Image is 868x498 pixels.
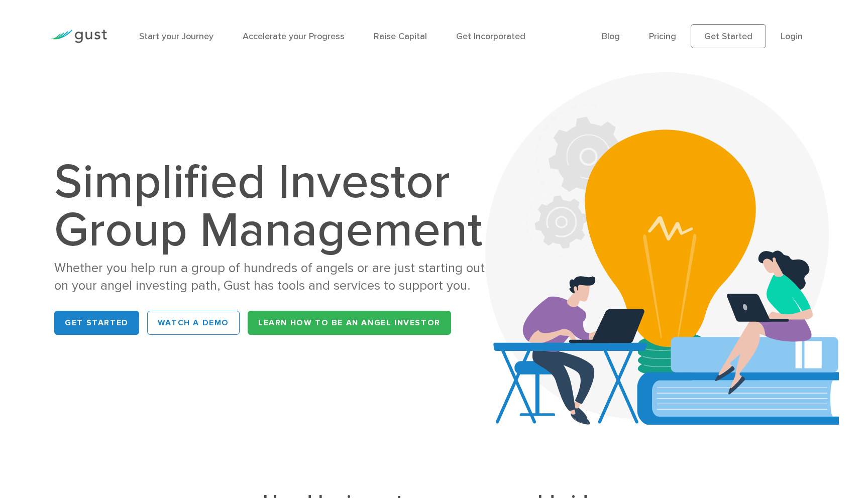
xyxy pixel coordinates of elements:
a: Accelerate your Progress [243,31,345,42]
a: Start your Journey [139,31,213,42]
h1: Simplified Investor Group Management [54,158,491,255]
img: Aca 2023 Hero Bg [485,72,839,425]
a: Learn How to be an Angel Investor [248,311,451,335]
a: Raise Capital [374,31,427,42]
img: Gust Logo [51,30,107,43]
a: Login [781,31,803,42]
a: Blog [602,31,620,42]
a: Pricing [649,31,676,42]
div: Whether you help run a group of hundreds of angels or are just starting out on your angel investi... [54,260,491,295]
a: Get Started [54,311,139,335]
a: Get Started [691,24,766,48]
a: Get Incorporated [456,31,525,42]
a: WATCH A DEMO [147,311,240,335]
